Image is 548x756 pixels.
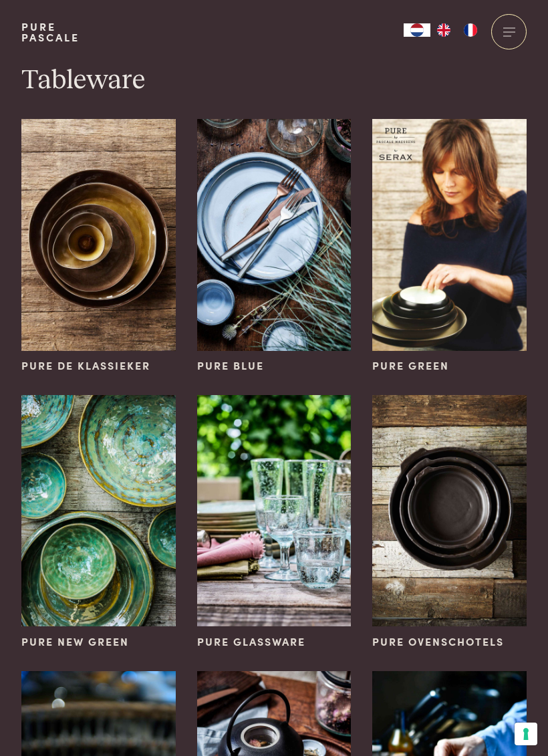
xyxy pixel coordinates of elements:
a: Pure ovenschotels Pure ovenschotels [372,395,527,650]
img: Pure Green [372,119,527,350]
img: Pure New Green [21,395,176,626]
a: Pure Glassware Pure Glassware [197,395,352,650]
aside: Language selected: Nederlands [404,23,484,37]
a: PurePascale [21,21,80,43]
span: Pure New Green [21,634,129,650]
span: Pure de klassieker [21,358,150,374]
a: Pure Blue Pure Blue [197,119,352,374]
div: Language [404,23,430,37]
img: Pure Glassware [197,395,352,626]
img: Pure ovenschotels [372,395,527,626]
span: Pure Blue [197,358,264,374]
a: Pure de klassieker Pure de klassieker [21,119,176,374]
img: Pure de klassieker [21,119,176,350]
a: EN [430,23,457,37]
a: NL [404,23,430,37]
a: FR [457,23,484,37]
a: Pure Green Pure Green [372,119,527,374]
h1: Tableware [21,64,527,98]
span: Pure ovenschotels [372,634,504,650]
img: Pure Blue [197,119,352,350]
a: Pure New Green Pure New Green [21,395,176,650]
button: Uw voorkeuren voor toestemming voor trackingtechnologieën [515,723,537,745]
span: Pure Glassware [197,634,305,650]
ul: Language list [430,23,484,37]
span: Pure Green [372,358,449,374]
